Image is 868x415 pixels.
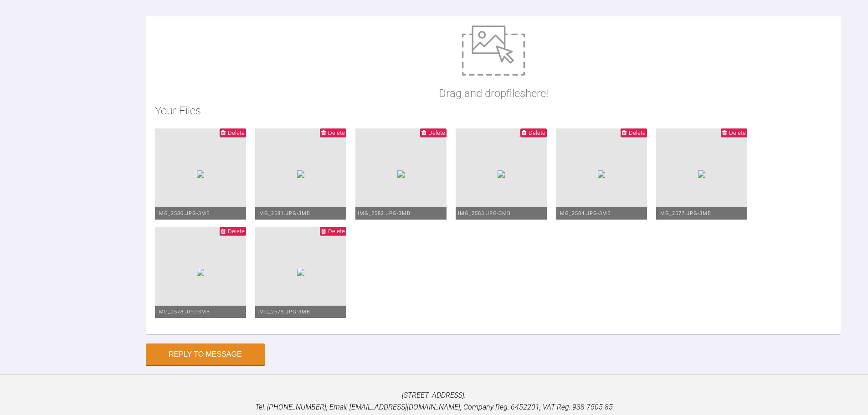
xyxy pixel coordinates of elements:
[558,210,611,216] span: IMG_2584.JPG - 3MB
[498,170,505,178] img: 98812672-41b7-4c64-bee5-9be88fa10d5f
[157,210,210,216] span: IMG_2580.JPG - 3MB
[439,85,548,102] p: Drag and drop files here!
[658,210,711,216] span: IMG_2577.JPG - 3MB
[598,170,605,178] img: cb53da22-730d-4d6c-8020-7e097c4c12cf
[358,210,411,216] span: IMG_2582.JPG - 3MB
[698,170,705,178] img: 48ad90b7-56e7-4f65-8fd5-60229d407e75
[157,309,210,315] span: IMG_2578.JPG - 3MB
[328,129,345,136] span: Delete
[228,228,245,235] span: Delete
[228,129,245,136] span: Delete
[729,129,746,136] span: Delete
[297,269,304,276] img: f62dcb98-2e33-4858-a274-089121fc170f
[257,210,310,216] span: IMG_2581.JPG - 3MB
[15,389,853,413] p: [STREET_ADDRESS]. Tel: [PHONE_NUMBER], Email: [EMAIL_ADDRESS][DOMAIN_NAME], Company Reg: 6452201,...
[328,228,345,235] span: Delete
[197,170,204,178] img: 78b65b2f-97bf-4b6a-8769-ae6c8cda10fd
[257,309,310,315] span: IMG_2579.JPG - 3MB
[155,102,832,119] h2: Your Files
[146,343,265,365] button: Reply to Message
[197,269,204,276] img: 1d753d10-5177-49c6-a0fa-f9beec3e0fbc
[428,129,445,136] span: Delete
[529,129,545,136] span: Delete
[397,170,405,178] img: 414cb108-8f1d-445e-a08b-1994f9571332
[629,129,646,136] span: Delete
[297,170,304,178] img: 1bd72290-3242-4c6c-85ad-9344ec4a2aff
[458,210,511,216] span: IMG_2583.JPG - 3MB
